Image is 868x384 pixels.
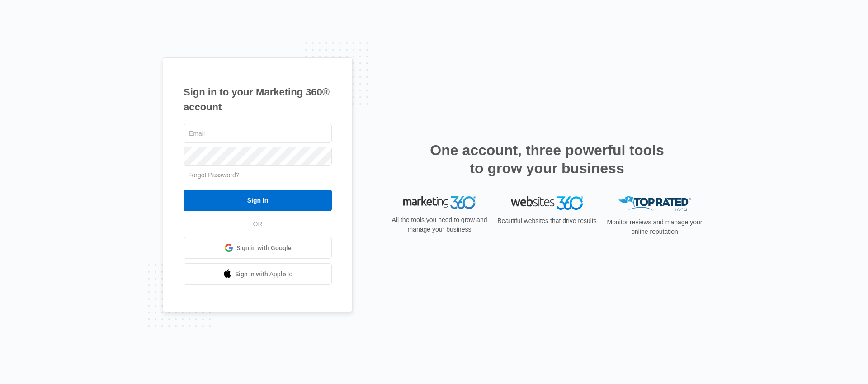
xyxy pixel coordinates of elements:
[496,216,598,226] p: Beautiful websites that drive results
[511,196,583,209] img: Websites 360
[618,196,691,211] img: Top Rated Local
[427,141,667,177] h2: One account, three powerful tools to grow your business
[188,171,240,179] a: Forgot Password?
[389,215,490,234] p: All the tools you need to grow and manage your business
[184,85,332,114] h1: Sign in to your Marketing 360® account
[247,219,269,229] span: OR
[184,124,332,143] input: Email
[235,270,293,279] span: Sign in with Apple Id
[184,263,332,285] a: Sign in with Apple Id
[184,190,332,211] input: Sign In
[403,196,476,209] img: Marketing 360
[604,218,705,237] p: Monitor reviews and manage your online reputation
[236,243,292,253] span: Sign in with Google
[184,237,332,259] a: Sign in with Google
